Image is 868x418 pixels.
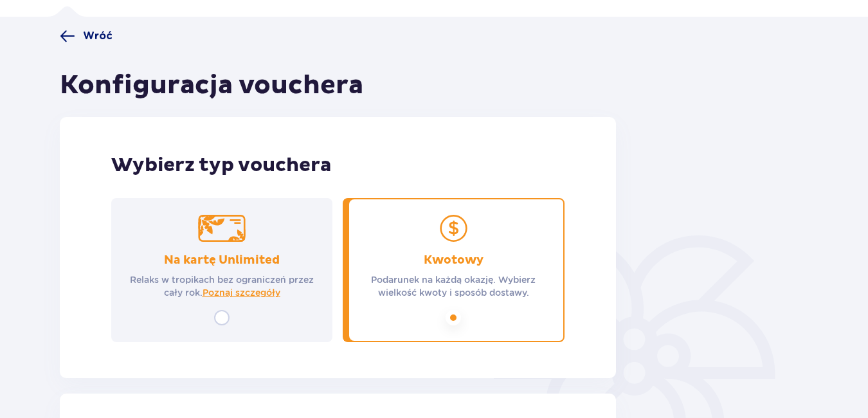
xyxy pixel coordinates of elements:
h1: Konfiguracja vouchera [60,69,363,102]
p: Podarunek na każdą okazję. Wybierz wielkość kwoty i sposób dostawy. [354,273,552,299]
span: Wróć [83,29,113,43]
p: Kwotowy [424,253,484,268]
p: Relaks w tropikach bez ograniczeń przez cały rok. [123,273,321,299]
p: Na kartę Unlimited [164,253,280,268]
a: Wróć [60,28,113,44]
p: Wybierz typ vouchera [111,153,565,177]
a: Poznaj szczegóły [203,286,280,299]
